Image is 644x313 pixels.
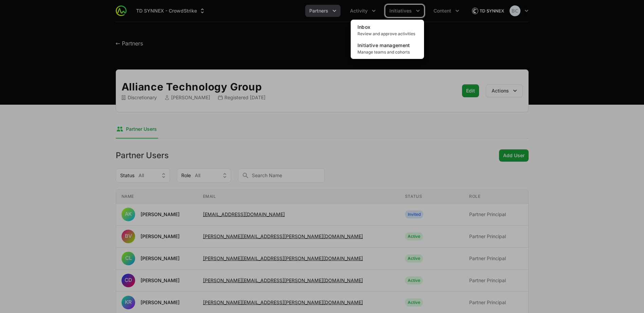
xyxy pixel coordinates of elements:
[127,5,463,17] div: Main navigation
[357,42,410,48] span: Initiative management
[352,21,423,39] a: InboxReview and approve activities
[357,31,417,37] span: Review and approve activities
[357,24,371,30] span: Inbox
[385,5,424,17] div: Initiatives menu
[352,39,423,58] a: Initiative managementManage teams and cohorts
[357,49,417,55] span: Manage teams and cohorts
